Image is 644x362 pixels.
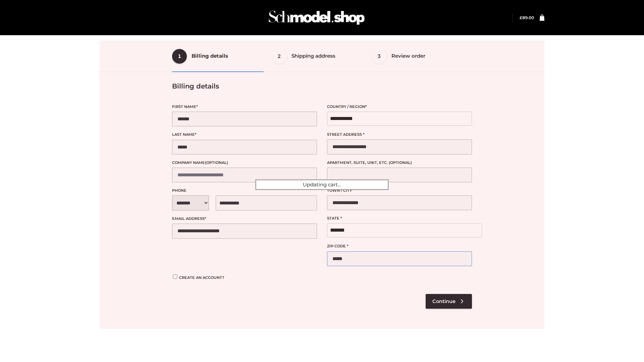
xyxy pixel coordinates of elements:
bdi: 89.00 [520,15,534,20]
div: Updating cart... [255,179,389,190]
img: Schmodel Admin 964 [266,4,367,31]
span: £ [520,15,522,20]
a: £89.00 [520,15,534,20]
